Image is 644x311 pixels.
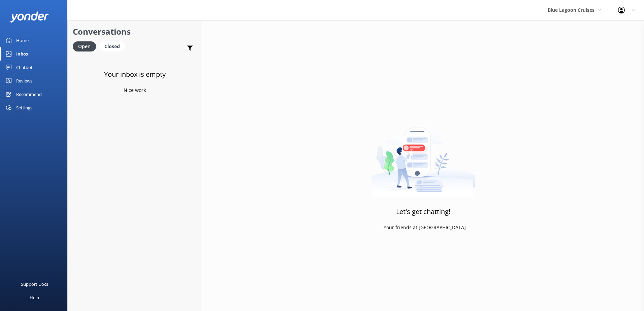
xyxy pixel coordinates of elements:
[396,206,450,217] h3: Let's get chatting!
[124,87,146,94] p: Nice work
[99,41,125,51] div: Closed
[21,277,48,291] div: Support Docs
[16,34,29,47] div: Home
[16,47,29,61] div: Inbox
[73,25,197,38] h2: Conversations
[30,291,39,304] div: Help
[99,42,128,50] a: Closed
[73,41,96,51] div: Open
[371,113,475,198] img: artwork of a man stealing a conversation from at giant smartphone
[16,61,33,74] div: Chatbot
[381,224,466,231] p: - Your friends at [GEOGRAPHIC_DATA]
[16,101,32,114] div: Settings
[104,69,166,80] h3: Your inbox is empty
[16,74,32,88] div: Reviews
[548,7,594,13] span: Blue Lagoon Cruises
[16,88,42,101] div: Recommend
[10,11,49,23] img: yonder-white-logo.png
[73,42,99,50] a: Open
